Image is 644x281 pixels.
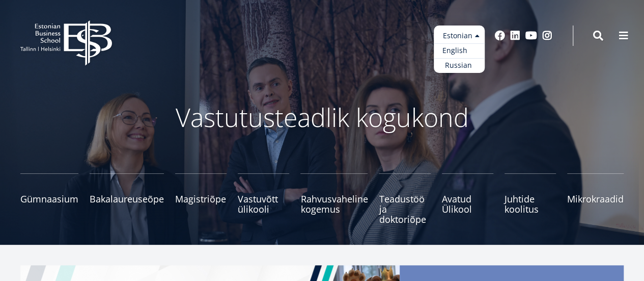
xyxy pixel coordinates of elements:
[300,173,368,224] a: Rahvusvaheline kogemus
[505,173,556,224] a: Juhtide koolitus
[567,173,624,224] a: Mikrokraadid
[20,173,78,224] a: Gümnaasium
[300,194,368,214] span: Rahvusvaheline kogemus
[505,194,556,214] span: Juhtide koolitus
[238,194,289,214] span: Vastuvõtt ülikooli
[434,58,485,73] a: Russian
[442,173,493,224] a: Avatud Ülikool
[442,194,493,214] span: Avatud Ülikool
[542,31,552,41] a: Instagram
[525,31,537,41] a: Youtube
[567,194,624,204] span: Mikrokraadid
[379,194,430,224] span: Teadustöö ja doktoriõpe
[495,31,505,41] a: Facebook
[238,173,289,224] a: Vastuvõtt ülikooli
[175,194,227,204] span: Magistriõpe
[90,173,164,224] a: Bakalaureuseõpe
[434,43,485,58] a: English
[90,194,164,204] span: Bakalaureuseõpe
[379,173,430,224] a: Teadustöö ja doktoriõpe
[175,173,227,224] a: Magistriõpe
[510,31,520,41] a: Linkedin
[52,102,592,133] p: Vastutusteadlik kogukond
[20,194,78,204] span: Gümnaasium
